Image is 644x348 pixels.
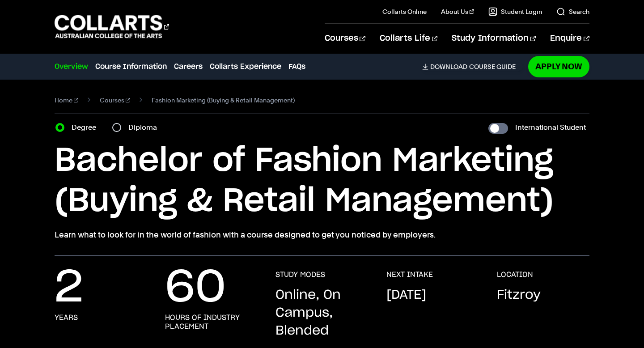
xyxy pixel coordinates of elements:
[386,286,426,304] p: [DATE]
[386,270,433,279] h3: NEXT INTAKE
[382,7,427,16] a: Collarts Online
[422,63,523,71] a: DownloadCourse Guide
[275,286,368,340] p: Online, On Campus, Blended
[430,63,467,71] span: Download
[165,270,226,306] p: 60
[275,270,325,279] h3: STUDY MODES
[515,121,586,134] label: International Student
[55,14,169,39] div: Go to homepage
[174,61,203,72] a: Careers
[72,121,102,134] label: Degree
[95,61,167,72] a: Course Information
[497,270,533,279] h3: LOCATION
[325,24,365,53] a: Courses
[210,61,281,72] a: Collarts Experience
[100,94,130,106] a: Courses
[488,7,542,16] a: Student Login
[452,24,536,53] a: Study Information
[55,141,589,221] h1: Bachelor of Fashion Marketing (Buying & Retail Management)
[128,121,162,134] label: Diploma
[380,24,437,53] a: Collarts Life
[55,270,83,306] p: 2
[165,313,258,331] h3: Hours of industry placement
[152,94,295,106] span: Fashion Marketing (Buying & Retail Management)
[288,61,305,72] a: FAQs
[441,7,474,16] a: About Us
[528,56,589,77] a: Apply Now
[550,24,589,53] a: Enquire
[556,7,589,16] a: Search
[497,286,541,304] p: Fitzroy
[55,61,88,72] a: Overview
[55,94,78,106] a: Home
[55,229,589,241] p: Learn what to look for in the world of fashion with a course designed to get you noticed by emplo...
[55,313,78,322] h3: years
